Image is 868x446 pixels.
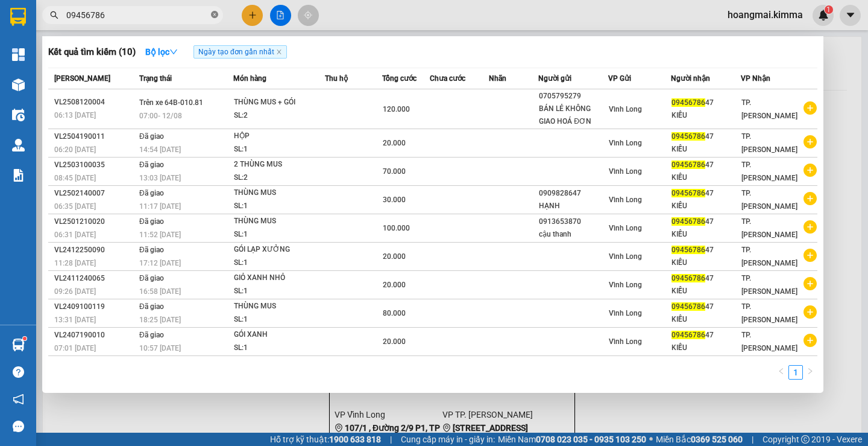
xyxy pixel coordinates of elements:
span: 09456786 [671,98,705,107]
span: Vĩnh Long [609,105,642,113]
img: logo-vxr [10,8,26,26]
span: Đã giao [139,274,164,282]
span: Vĩnh Long [609,309,642,317]
span: Đã giao [139,132,164,141]
div: TP. [PERSON_NAME] [103,10,200,39]
div: VL2411240065 [54,272,136,285]
span: 11:28 [DATE] [54,259,96,267]
span: down [169,48,178,56]
div: KIỀU [671,256,740,269]
div: SL: 1 [234,200,324,213]
span: TP. [PERSON_NAME] [741,302,797,324]
span: 13:03 [DATE] [139,174,181,182]
span: plus-circle [804,220,817,234]
span: Nhãn [489,74,506,83]
span: Đã giao [139,331,164,339]
strong: Bộ lọc [145,47,178,57]
span: 20.000 [383,252,406,261]
span: Vĩnh Long [609,281,642,289]
div: 47 [671,301,740,313]
span: Vĩnh Long [609,224,642,232]
div: SL: 1 [234,342,324,355]
button: Bộ lọcdown [136,42,187,62]
span: close-circle [211,10,218,21]
div: 47 [671,272,740,285]
span: 07:00 - 12/08 [139,112,182,120]
span: plus-circle [804,135,817,148]
div: VL2504190011 [54,130,136,143]
span: plus-circle [804,249,817,262]
span: 09456786 [671,189,705,197]
div: GÓI LẠP XƯỞNG [234,243,324,256]
span: 09:26 [DATE] [54,287,96,296]
span: 09456786 [671,302,705,311]
li: Next Page [803,365,817,380]
img: solution-icon [12,169,25,182]
span: 80.000 [383,309,406,317]
span: Vĩnh Long [609,337,642,346]
span: Đã giao [139,161,164,169]
div: KIỀU [671,171,740,184]
div: VL2409100119 [54,301,136,313]
span: Nhận: [103,11,132,24]
div: 47 [671,357,740,370]
span: left [778,368,785,375]
span: Thu hộ [325,74,348,83]
div: 47 [671,130,740,143]
div: GÓI XANH [234,328,324,342]
img: warehouse-icon [12,109,25,121]
span: 09456786 [671,246,705,254]
span: Vĩnh Long [609,139,642,147]
div: 0705795279 [539,90,607,103]
div: VL2407190010 [54,329,136,342]
span: 11:17 [DATE] [139,202,181,211]
span: notification [13,393,24,405]
span: TP. [PERSON_NAME] [741,274,797,296]
li: 1 [788,365,803,380]
span: Thu rồi : [9,79,47,92]
div: 30.000 [9,78,96,92]
span: plus-circle [804,305,817,319]
div: SL: 1 [234,285,324,298]
div: SL: 1 [234,228,324,241]
div: THÙNG MUS + GÓI [234,96,324,109]
span: TP. [PERSON_NAME] [741,132,797,154]
button: left [774,365,788,380]
span: Đã giao [139,246,164,254]
span: search [50,11,58,19]
span: 06:31 [DATE] [54,231,96,239]
span: Đã giao [139,302,164,311]
div: HỘP [234,130,324,143]
div: 0779915235 [103,54,200,71]
span: 18:25 [DATE] [139,316,181,324]
div: BÁN LẺ KHÔNG GIAO HOÁ ĐƠN [539,103,607,128]
div: 47 [671,215,740,228]
span: Đã giao [139,189,164,197]
div: 47 [671,187,740,200]
span: VP Nhận [741,74,770,83]
span: plus-circle [804,192,817,205]
span: TP. [PERSON_NAME] [741,161,797,182]
span: 06:20 [DATE] [54,145,96,154]
div: LAN [103,39,200,54]
span: VP Gửi [608,74,631,83]
a: 1 [789,366,802,379]
span: plus-circle [804,101,817,115]
div: THÙNG DẸP [234,357,324,370]
img: warehouse-icon [12,78,25,91]
span: 70.000 [383,167,406,176]
span: 14:54 [DATE] [139,145,181,154]
img: dashboard-icon [12,48,25,61]
span: Vĩnh Long [609,252,642,261]
span: 09456786 [671,331,705,339]
div: 0909828647 [539,187,607,200]
div: GIỎ XANH NHỎ [234,272,324,285]
img: warehouse-icon [12,139,25,151]
div: VL2503100035 [54,159,136,171]
div: SL: 2 [234,109,324,123]
span: plus-circle [804,164,817,177]
div: SL: 2 [234,171,324,185]
span: 07:01 [DATE] [54,344,96,352]
sup: 1 [23,337,27,340]
div: 0903697266 [10,25,95,42]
